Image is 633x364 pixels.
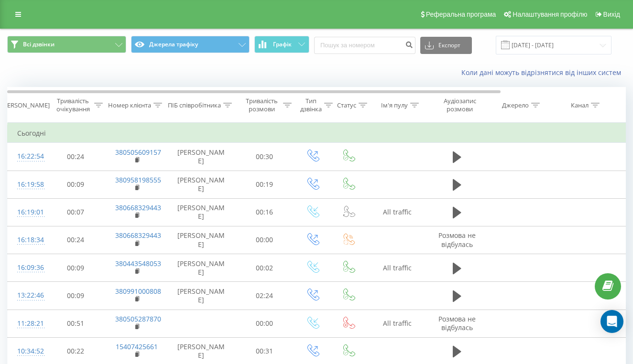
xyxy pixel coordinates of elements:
[131,36,250,53] button: Джерела трафіку
[600,310,623,333] div: Open Intercom Messenger
[366,310,428,337] td: All traffic
[513,11,587,18] span: Налаштування профілю
[46,254,106,282] td: 00:09
[235,282,295,310] td: 02:24
[168,198,235,226] td: [PERSON_NAME]
[168,254,235,282] td: [PERSON_NAME]
[426,11,496,18] span: Реферальна програма
[254,36,309,53] button: Графік
[46,310,106,337] td: 00:51
[46,171,106,198] td: 00:09
[366,198,428,226] td: All traffic
[115,231,161,240] a: 380668329443
[54,97,92,113] div: Тривалість очікування
[235,143,295,171] td: 00:30
[337,101,356,109] div: Статус
[23,41,55,48] span: Всі дзвінки
[438,231,476,248] span: Розмова не відбулась
[115,203,161,212] a: 380668329443
[571,101,589,109] div: Канал
[7,36,126,53] button: Всі дзвінки
[168,171,235,198] td: [PERSON_NAME]
[17,342,36,361] div: 10:34:52
[115,148,161,157] a: 380505609157
[314,37,415,54] input: Пошук за номером
[115,287,161,296] a: 380991000808
[168,143,235,171] td: [PERSON_NAME]
[17,175,36,194] div: 16:19:58
[168,282,235,310] td: [PERSON_NAME]
[17,314,36,333] div: 11:28:21
[17,231,36,249] div: 16:18:34
[438,314,476,332] span: Розмова не відбулась
[235,254,295,282] td: 00:02
[116,342,158,351] a: 15407425661
[17,286,36,305] div: 13:22:46
[366,254,428,282] td: All traffic
[437,97,483,113] div: Аудіозапис розмови
[235,226,295,254] td: 00:00
[46,282,106,310] td: 00:09
[1,101,50,109] div: [PERSON_NAME]
[235,171,295,198] td: 00:19
[168,226,235,254] td: [PERSON_NAME]
[381,101,408,109] div: Ім'я пулу
[502,101,529,109] div: Джерело
[235,310,295,337] td: 00:00
[46,143,106,171] td: 00:24
[461,68,626,77] a: Коли дані можуть відрізнятися вiд інших систем
[115,175,161,184] a: 380958198555
[17,258,36,277] div: 16:09:36
[108,101,151,109] div: Номер клієнта
[115,314,161,323] a: 380505287870
[273,41,292,48] span: Графік
[46,198,106,226] td: 00:07
[168,101,221,109] div: ПІБ співробітника
[243,97,281,113] div: Тривалість розмови
[420,37,472,54] button: Експорт
[300,97,322,113] div: Тип дзвінка
[46,226,106,254] td: 00:24
[603,11,620,18] span: Вихід
[235,198,295,226] td: 00:16
[17,203,36,222] div: 16:19:01
[115,259,161,268] a: 380443548053
[17,147,36,166] div: 16:22:54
